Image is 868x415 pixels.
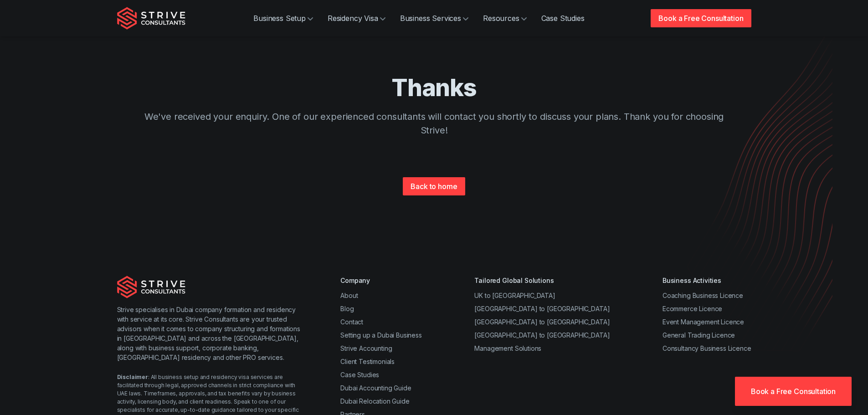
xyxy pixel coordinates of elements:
[663,318,744,326] a: Event Management Licence
[663,305,722,313] a: Ecommerce Licence
[474,318,610,326] a: [GEOGRAPHIC_DATA] to [GEOGRAPHIC_DATA]
[117,374,148,380] strong: Disclaimer
[340,305,354,313] a: Blog
[340,331,422,339] a: Setting up a Dubai Business
[651,9,751,27] a: Book a Free Consultation
[663,331,735,339] a: General Trading Licence
[117,305,304,362] p: Strive specialises in Dubai company formation and residency with service at its core. Strive Cons...
[474,276,610,285] div: Tailored Global Solutions
[340,397,409,405] a: Dubai Relocation Guide
[340,384,411,392] a: Dubai Accounting Guide
[340,318,363,326] a: Contact
[393,9,476,27] a: Business Services
[474,331,610,339] a: [GEOGRAPHIC_DATA] to [GEOGRAPHIC_DATA]
[534,9,592,27] a: Case Studies
[246,9,320,27] a: Business Setup
[117,276,185,298] img: Strive Consultants
[340,358,395,365] a: Client Testimonials
[143,73,726,102] h1: Thanks
[143,110,726,137] p: We've received your enquiry. One of our experienced consultants will contact you shortly to discu...
[663,276,751,285] div: Business Activities
[476,9,534,27] a: Resources
[474,344,541,352] a: Management Solutions
[663,344,751,352] a: Consultancy Business Licence
[340,371,379,379] a: Case Studies
[403,177,465,195] a: Back to home
[735,377,852,406] a: Book a Free Consultation
[663,292,743,299] a: Coaching Business Licence
[340,276,422,285] div: Company
[474,305,610,313] a: [GEOGRAPHIC_DATA] to [GEOGRAPHIC_DATA]
[117,7,185,30] img: Strive Consultants
[340,344,392,352] a: Strive Accounting
[340,292,358,299] a: About
[474,292,555,299] a: UK to [GEOGRAPHIC_DATA]
[320,9,393,27] a: Residency Visa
